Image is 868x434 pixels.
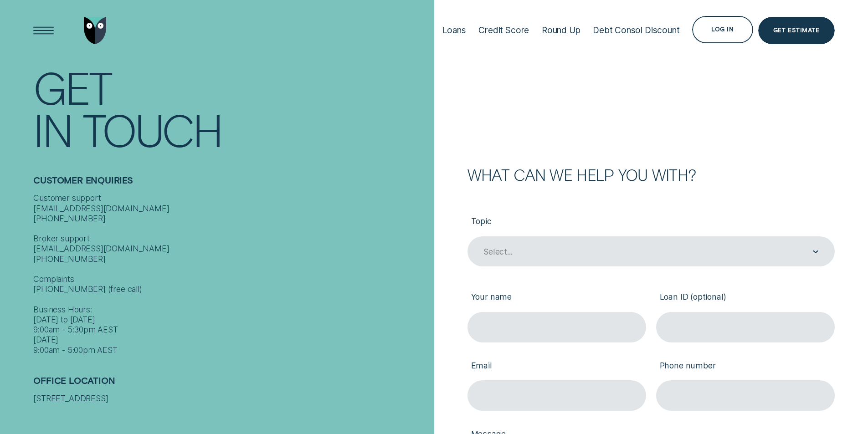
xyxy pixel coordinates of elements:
[542,25,580,36] div: Round Up
[467,284,646,312] label: Your name
[33,193,429,355] div: Customer support [EMAIL_ADDRESS][DOMAIN_NAME] [PHONE_NUMBER] Broker support [EMAIL_ADDRESS][DOMAI...
[656,352,835,380] label: Phone number
[656,284,835,312] label: Loan ID (optional)
[467,167,835,182] h2: What can we help you with?
[758,17,835,44] a: Get Estimate
[82,108,222,150] div: Touch
[442,25,466,36] div: Loans
[478,25,529,36] div: Credit Score
[84,17,107,44] img: Wisr
[33,108,72,150] div: In
[467,352,646,380] label: Email
[467,208,835,236] label: Topic
[483,247,512,257] div: Select...
[33,66,429,150] h1: Get In Touch
[33,375,429,393] h2: Office Location
[593,25,679,36] div: Debt Consol Discount
[692,16,753,43] button: Log in
[33,66,111,108] div: Get
[30,17,57,44] button: Open Menu
[33,393,429,403] div: [STREET_ADDRESS]
[33,175,429,193] h2: Customer Enquiries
